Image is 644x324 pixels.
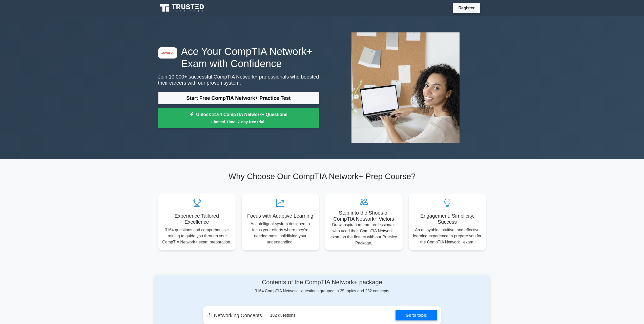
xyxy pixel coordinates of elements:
a: Go to topic [396,310,437,320]
h5: Engagement, Simplicity, Success [413,213,482,225]
h2: Why Choose Our CompTIA Network+ Prep Course? [158,171,486,181]
p: An intelligent system designed to focus your efforts where they're needed most, solidifying your ... [246,221,315,245]
p: An enjoyable, intuitive, and effective learning experience to prepare you for the CompTIA Network... [413,227,482,245]
p: Draw inspiration from professionals who aced their CompTIA Network+ exam on the first try with ou... [329,222,399,246]
a: Unlock 3164 CompTIA Network+ QuestionsLimited Time: 7-day free trial! [158,108,319,128]
h5: Experience Tailored Excellence [162,213,232,225]
h5: Step into the Shoes of CompTIA Network+ Victors [329,210,399,222]
h5: Focus with Adaptive Learning [246,213,315,219]
div: 3164 CompTIA Network+ questions grouped in 25 topics and 252 concepts [203,279,441,294]
p: 3164 questions and comprehensive training to guide you through your CompTIA Network+ exam prepara... [162,227,232,245]
small: Limited Time: 7-day free trial! [164,119,313,125]
p: Join 10,000+ successful CompTIA Network+ professionals who boosted their careers with our proven ... [158,74,319,86]
a: Register [455,5,477,11]
a: Start Free CompTIA Network+ Practice Test [158,92,319,104]
h4: Contents of the CompTIA Network+ package [203,279,441,286]
h1: Ace Your CompTIA Network+ Exam with Confidence [158,45,319,70]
